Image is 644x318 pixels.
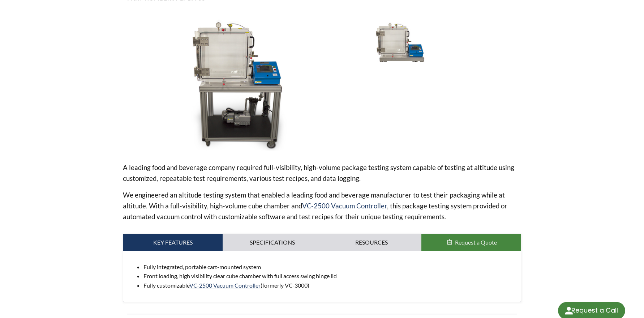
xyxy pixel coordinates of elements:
a: VC-2500 Vacuum Controller [189,282,261,289]
li: Front loading, high visibility clear cube chamber with full access swing hinge lid [143,271,515,281]
button: Request a Quote [421,234,521,251]
a: Resources [322,234,421,251]
a: Specifications [223,234,322,251]
li: Fully integrated, portable cart-mounted system [143,262,515,272]
img: Close-up of Automated Package Testing System for Food and Beverage [362,20,438,62]
p: A leading food and beverage company required full-visibility, high-volume package testing system ... [123,162,521,184]
a: Key Features [123,234,223,251]
span: Request a Quote [455,239,497,246]
a: VC-2500 Vacuum Controller [302,202,387,210]
li: Fully customizable (formerly VC-3000) [143,281,515,290]
p: We engineered an altitude testing system that enabled a leading food and beverage manufacturer to... [123,190,521,222]
img: Automated Package Testing System for Food and Beverage on Cart [123,20,356,150]
img: round button [563,305,575,317]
